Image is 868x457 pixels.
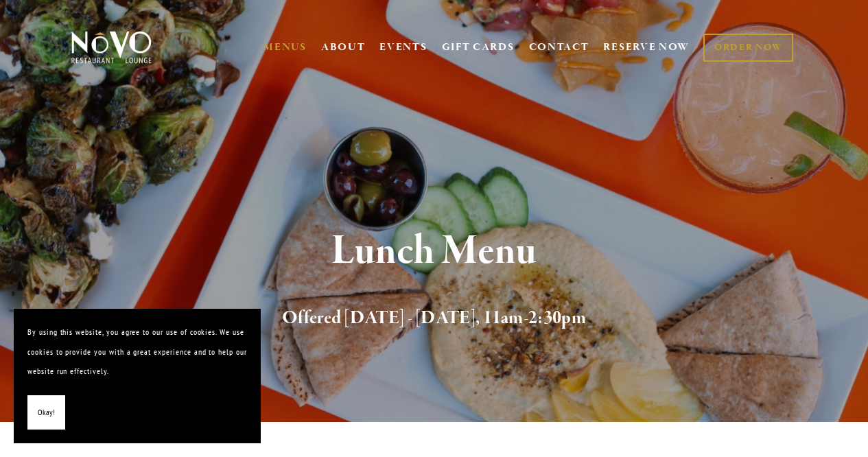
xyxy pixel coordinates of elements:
[27,395,65,430] button: Okay!
[703,34,793,62] a: ORDER NOW
[263,40,307,54] a: MENUS
[91,229,777,274] h1: Lunch Menu
[603,34,690,60] a: RESERVE NOW
[27,323,247,382] p: By using this website, you agree to our use of cookies. We use cookies to provide you with a grea...
[379,40,427,54] a: EVENTS
[14,309,261,443] section: Cookie banner
[38,403,55,423] span: Okay!
[69,30,154,65] img: Novo Restaurant &amp; Lounge
[529,34,589,60] a: CONTACT
[91,304,777,333] h2: Offered [DATE] - [DATE], 11am-2:30pm
[442,34,515,60] a: GIFT CARDS
[321,40,366,54] a: ABOUT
